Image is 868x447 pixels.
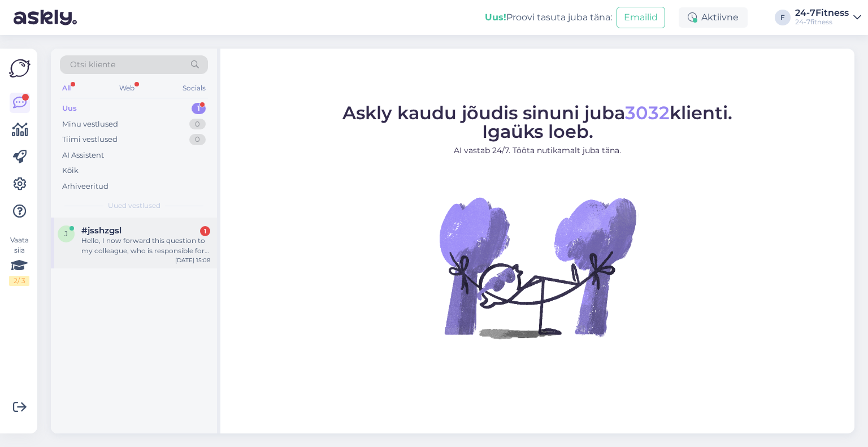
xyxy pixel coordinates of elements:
[436,166,639,369] img: No Chat active
[485,11,612,24] div: Proovi tasuta juba täna:
[200,226,210,236] div: 1
[795,8,849,18] div: 24-7Fitness
[9,235,29,286] div: Vaata siia
[679,7,748,28] div: Aktiivne
[9,58,31,79] img: Askly Logo
[9,276,29,286] div: 2 / 3
[775,10,791,25] div: F
[617,7,665,28] button: Emailid
[485,12,506,23] b: Uus!
[189,119,206,130] div: 0
[342,145,732,157] p: AI vastab 24/7. Tööta nutikamalt juba täna.
[81,225,121,236] span: #jsshzgsl
[70,59,115,71] span: Otsi kliente
[180,81,208,96] div: Socials
[62,181,108,192] div: Arhiveeritud
[795,18,849,27] div: 24-7fitness
[62,150,104,161] div: AI Assistent
[625,102,670,124] span: 3032
[117,81,137,96] div: Web
[62,119,118,130] div: Minu vestlused
[60,81,73,96] div: All
[192,103,206,114] div: 1
[62,103,77,114] div: Uus
[64,229,68,238] span: j
[81,236,210,256] div: Hello, I now forward this question to my colleague, who is responsible for this. The reply will b...
[342,102,732,142] span: Askly kaudu jõudis sinuni juba klienti. Igaüks loeb.
[175,256,210,264] div: [DATE] 15:08
[108,201,160,211] span: Uued vestlused
[62,134,118,145] div: Tiimi vestlused
[795,8,861,27] a: 24-7Fitness24-7fitness
[189,134,206,145] div: 0
[62,165,79,176] div: Kõik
